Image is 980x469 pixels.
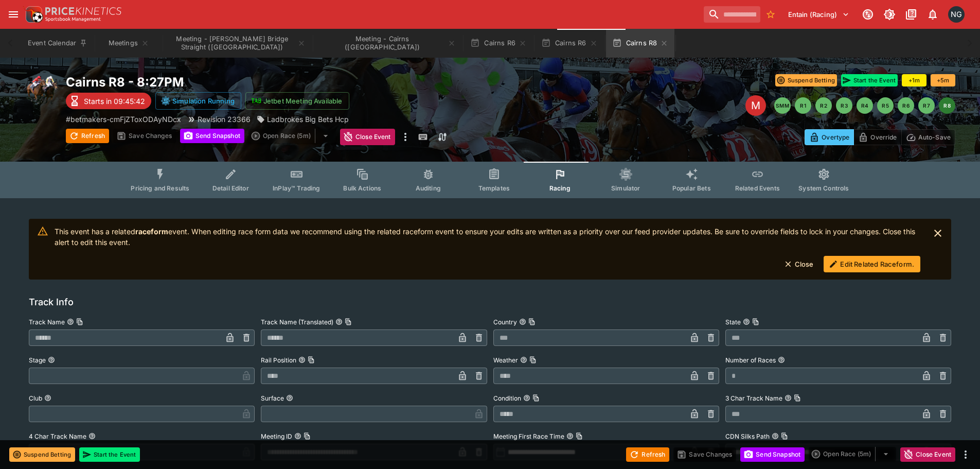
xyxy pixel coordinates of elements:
p: State [725,318,741,326]
button: +1m [902,74,926,86]
div: Start From [805,129,955,145]
button: Meeting IDCopy To Clipboard [294,432,301,440]
button: SMM [774,97,791,114]
button: Cairns R8 [606,29,675,58]
p: Revision 23366 [198,114,251,125]
button: Suspend Betting [775,74,837,86]
button: R8 [939,97,955,114]
button: Start the Event [79,447,140,462]
p: Overtype [822,132,849,143]
button: Select Tenant [782,6,856,23]
button: Start the Event [841,74,898,86]
div: Event type filters [122,162,857,198]
span: Detail Editor [212,184,249,192]
button: Meeting - Murray Bridge Straight (AUS) [164,29,312,58]
button: Copy To Clipboard [752,318,759,325]
button: R7 [918,97,935,114]
button: Surface [286,394,293,402]
button: Close [778,256,820,272]
button: 3 Char Track NameCopy To Clipboard [785,394,792,402]
img: Sportsbook Management [45,17,101,22]
button: Meeting First Race TimeCopy To Clipboard [566,432,574,440]
button: Notifications [923,5,942,24]
button: R5 [877,97,894,114]
button: Nick Goss [945,3,968,26]
button: R4 [857,97,873,114]
button: more [959,448,972,461]
p: Track Name [29,318,65,326]
p: Surface [261,394,284,403]
span: Bulk Actions [343,184,381,192]
button: Copy To Clipboard [304,432,311,440]
button: StateCopy To Clipboard [743,318,750,325]
button: Suspend Betting [9,447,75,462]
button: Jetbet Meeting Available [245,92,349,110]
p: Stage [29,356,46,364]
img: horse_racing.png [25,74,58,107]
button: R2 [815,97,832,114]
button: Copy To Clipboard [794,394,801,402]
span: Auditing [416,184,441,192]
img: PriceKinetics [45,7,121,15]
button: close [929,224,947,242]
p: 4 Char Track Name [29,432,86,441]
p: Override [870,132,897,143]
button: R1 [795,97,811,114]
p: Club [29,394,42,403]
p: Condition [493,394,521,403]
div: Nick Goss [948,6,965,23]
span: Templates [478,184,510,192]
button: Track NameCopy To Clipboard [67,318,74,325]
button: Copy To Clipboard [532,394,540,402]
p: Country [493,318,517,326]
button: CDN Silks PathCopy To Clipboard [772,432,779,440]
button: 4 Char Track Name [88,432,96,440]
strong: raceform [135,227,168,236]
p: CDN Silks Path [725,432,770,441]
p: Meeting First Race Time [493,432,564,441]
input: search [704,6,760,23]
span: Racing [549,184,571,192]
button: Connected to PK [859,5,877,24]
button: CountryCopy To Clipboard [519,318,526,325]
button: Meeting - Cairns (AUS) [314,29,462,58]
button: Documentation [902,5,920,24]
button: Simulation Running [155,92,241,110]
button: R6 [898,97,914,114]
img: jetbet-logo.svg [251,96,261,106]
button: Cairns R6 [535,29,604,58]
button: WeatherCopy To Clipboard [520,356,527,363]
button: Refresh [626,447,669,462]
button: Track Name (Translated)Copy To Clipboard [335,318,343,325]
p: Number of Races [725,356,776,364]
button: Copy To Clipboard [576,432,583,440]
button: Copy To Clipboard [528,318,536,325]
p: Copy To Clipboard [66,114,181,125]
span: Popular Bets [672,184,711,192]
button: Edit Related Raceform. [824,256,920,272]
h5: Track Info [29,296,74,308]
p: Auto-Save [918,132,951,143]
div: split button [248,129,336,143]
span: Pricing and Results [131,184,189,192]
button: Copy To Clipboard [308,356,315,363]
p: 3 Char Track Name [725,394,782,403]
button: Toggle light/dark mode [880,5,899,24]
button: more [399,129,412,145]
button: No Bookmarks [762,6,779,23]
button: Event Calendar [22,29,94,58]
button: R3 [836,97,852,114]
button: Copy To Clipboard [781,432,788,440]
div: Ladbrokes Big Bets Hcp [257,114,349,125]
button: Copy To Clipboard [76,318,83,325]
p: Weather [493,356,518,364]
button: ConditionCopy To Clipboard [523,394,530,402]
button: Refresh [66,129,109,143]
button: Overtype [805,129,854,145]
button: open drawer [4,5,23,24]
p: Starts in 09:45:42 [84,96,145,107]
button: Club [44,394,51,402]
button: Auto-Save [901,129,955,145]
span: System Controls [798,184,849,192]
h2: Copy To Clipboard [66,74,511,90]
